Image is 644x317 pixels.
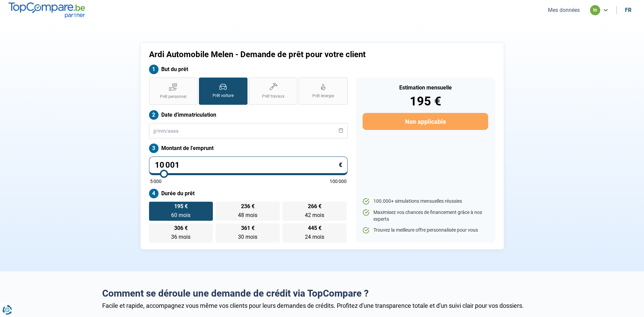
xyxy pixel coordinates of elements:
[8,2,85,18] img: TopCompare.be
[308,204,321,209] span: 266 €
[150,179,162,184] span: 5 000
[241,204,255,209] span: 236 €
[363,95,488,107] div: 195 €
[363,198,488,205] li: 100.000+ simulations mensuelles réussies
[625,7,631,13] div: fr
[160,94,186,100] span: Prêt personnel
[305,212,324,218] span: 42 mois
[339,162,342,168] span: €
[238,212,257,218] span: 48 mois
[171,234,190,240] span: 36 mois
[213,93,234,99] span: Prêt voiture
[174,204,188,209] span: 195 €
[149,110,348,120] label: Date d'immatriculation
[308,226,321,231] span: 445 €
[102,302,542,309] div: Facile et rapide, accompagnez vous même vos clients pour leurs demandes de crédits. Profitez d'un...
[241,226,255,231] span: 361 €
[312,93,334,99] span: Prêt énergie
[363,113,488,130] button: Non applicable
[149,123,348,138] input: jj/mm/aaaa
[546,6,582,14] button: Mes données
[149,65,348,74] label: But du prêt
[363,85,488,90] div: Estimation mensuelle
[363,209,488,222] li: Maximisez vos chances de financement grâce à nos experts
[149,189,348,198] label: Durée du prêt
[102,288,542,299] h2: Comment se déroule une demande de crédit via TopCompare ?
[330,179,347,184] span: 100 000
[305,234,324,240] span: 24 mois
[149,144,348,153] label: Montant de l'emprunt
[238,234,257,240] span: 30 mois
[149,50,407,60] h1: Ardi Automobile Melen - Demande de prêt pour votre client
[590,5,600,15] div: in
[363,227,488,234] li: Trouvez la meilleure offre personnalisée pour vous
[171,212,190,218] span: 60 mois
[262,94,284,99] span: Prêt travaux
[174,226,188,231] span: 306 €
